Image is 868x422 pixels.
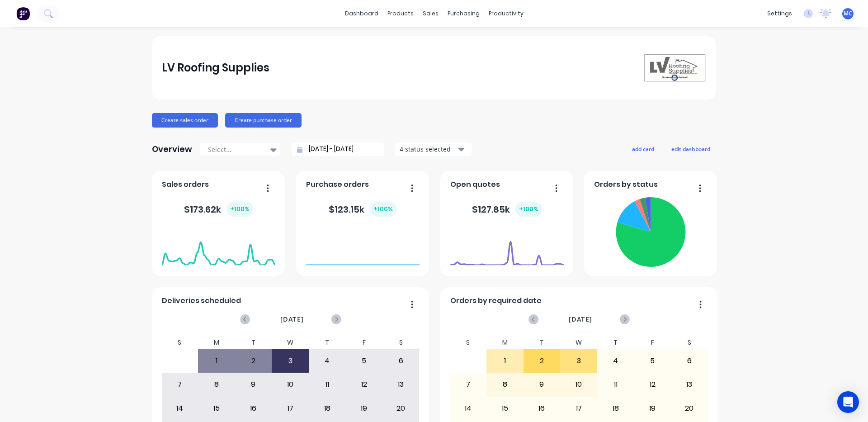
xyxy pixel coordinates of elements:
div: S [450,336,487,349]
div: M [486,336,524,349]
div: T [309,336,346,349]
div: 5 [634,350,670,372]
div: + 100 % [515,202,542,217]
div: 12 [346,373,382,396]
div: 13 [383,373,419,396]
div: 15 [487,397,523,420]
div: 7 [450,373,486,396]
span: Orders by status [594,179,658,190]
div: 2 [524,350,560,372]
div: sales [418,7,443,20]
a: dashboard [340,7,383,20]
div: 16 [236,397,272,420]
span: MC [844,9,852,18]
div: T [597,336,634,349]
div: T [524,336,561,349]
div: W [272,336,309,349]
div: F [634,336,671,349]
button: add card [626,143,660,155]
div: 6 [671,350,708,372]
span: Open quotes [450,179,500,190]
div: 15 [198,397,235,420]
div: S [382,336,420,349]
span: Purchase orders [306,179,369,190]
div: M [198,336,235,349]
div: 4 status selected [400,144,457,154]
div: 18 [598,397,634,420]
div: Open Intercom Messenger [837,391,859,413]
div: 4 [598,350,634,372]
div: T [235,336,272,349]
div: $ 123.15k [329,202,396,217]
div: 13 [671,373,708,396]
div: 19 [634,397,670,420]
div: purchasing [443,7,484,20]
div: + 100 % [226,202,253,217]
div: 10 [561,373,597,396]
div: 9 [524,373,560,396]
div: $ 127.85k [472,202,542,217]
div: 1 [487,350,523,372]
div: 8 [198,373,235,396]
button: Create purchase order [225,113,302,128]
div: 14 [450,397,486,420]
div: 18 [309,397,345,420]
span: Sales orders [162,179,209,190]
div: productivity [484,7,528,20]
div: 6 [383,350,419,372]
div: W [560,336,597,349]
div: 5 [346,350,382,372]
div: 11 [309,373,345,396]
div: 3 [272,350,308,372]
span: [DATE] [569,314,592,324]
button: 4 status selected [395,142,472,156]
div: 2 [236,350,272,372]
div: 9 [236,373,272,396]
img: LV Roofing Supplies [643,53,706,82]
div: 1 [198,350,235,372]
div: 3 [561,350,597,372]
img: Factory [16,7,30,20]
div: settings [763,7,797,20]
div: 20 [671,397,708,420]
div: Overview [152,140,192,158]
div: 14 [162,397,198,420]
div: 11 [598,373,634,396]
div: 7 [162,373,198,396]
div: 10 [272,373,308,396]
div: 17 [561,397,597,420]
div: 12 [634,373,670,396]
div: 20 [383,397,419,420]
div: 19 [346,397,382,420]
div: S [161,336,198,349]
div: F [345,336,382,349]
div: 16 [524,397,560,420]
span: Orders by required date [450,295,542,306]
div: S [671,336,708,349]
div: LV Roofing Supplies [162,59,269,77]
button: Create sales order [152,113,218,128]
div: products [383,7,418,20]
div: $ 173.62k [184,202,253,217]
div: + 100 % [370,202,396,217]
div: 17 [272,397,308,420]
button: edit dashboard [665,143,716,155]
span: [DATE] [280,314,304,324]
div: 8 [487,373,523,396]
div: 4 [309,350,345,372]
